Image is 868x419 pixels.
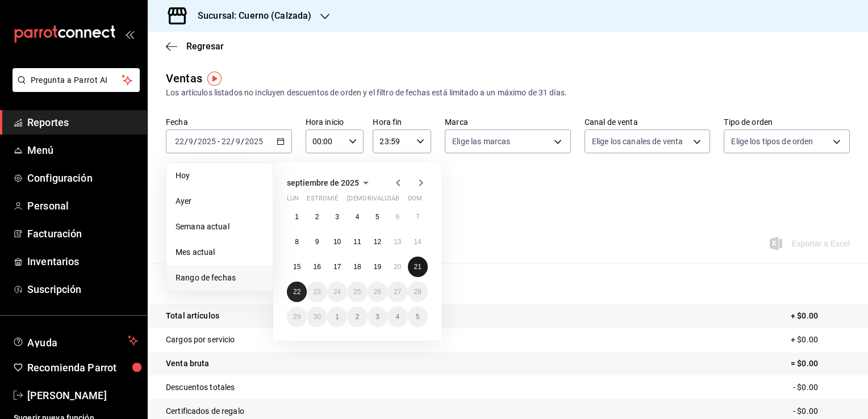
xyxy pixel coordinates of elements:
[176,246,264,258] span: Mes actual
[315,213,319,221] abbr: 2 de septiembre de 2025
[166,118,292,126] label: Fecha
[176,195,264,207] span: Ayer
[287,178,359,187] span: septiembre de 2025
[287,282,307,302] button: 22 de septiembre de 2025
[408,232,428,252] button: 14 de septiembre de 2025
[244,137,264,146] input: ----
[368,232,387,252] button: 12 de septiembre de 2025
[416,213,420,221] abbr: 7 de septiembre de 2025
[307,257,327,277] button: 16 de septiembre de 2025
[31,74,122,86] span: Pregunta a Parrot AI
[333,238,341,246] abbr: 10 de septiembre de 2025
[327,307,347,327] button: 1 de octubre de 2025
[307,207,327,227] button: 2 de septiembre de 2025
[395,313,399,321] abbr: 4 de octubre de 2025
[791,334,850,346] p: + $0.00
[408,307,428,327] button: 5 de octubre de 2025
[387,257,407,277] button: 20 de septiembre de 2025
[189,9,311,23] h3: Sucursal: Cuerno (Calzada)
[395,213,399,221] abbr: 6 de septiembre de 2025
[374,263,381,271] abbr: 19 de septiembre de 2025
[194,137,197,146] span: /
[408,207,428,227] button: 7 de septiembre de 2025
[793,405,850,417] p: - $0.00
[186,41,224,52] span: Regresar
[353,288,361,296] abbr: 25 de septiembre de 2025
[287,195,299,207] abbr: lunes
[197,137,216,146] input: ----
[353,238,361,246] abbr: 11 de septiembre de 2025
[27,283,81,295] font: Suscripción
[27,116,69,128] font: Reportes
[452,136,510,147] span: Elige las marcas
[295,213,299,221] abbr: 1 de septiembre de 2025
[166,277,850,291] p: Resumen
[387,307,407,327] button: 4 de octubre de 2025
[287,307,307,327] button: 29 de septiembre de 2025
[387,282,407,302] button: 27 de septiembre de 2025
[166,382,235,393] p: Descuentos totales
[327,282,347,302] button: 24 de septiembre de 2025
[327,232,347,252] button: 10 de septiembre de 2025
[373,118,431,126] label: Hora fin
[374,288,381,296] abbr: 26 de septiembre de 2025
[414,238,422,246] abbr: 14 de septiembre de 2025
[176,170,264,182] span: Hoy
[791,358,850,370] p: = $0.00
[731,136,813,147] span: Elige los tipos de orden
[307,307,327,327] button: 30 de septiembre de 2025
[241,137,244,146] span: /
[293,288,301,296] abbr: 22 de septiembre de 2025
[368,307,387,327] button: 3 de octubre de 2025
[347,207,367,227] button: 4 de septiembre de 2025
[374,238,381,246] abbr: 12 de septiembre de 2025
[188,137,194,146] input: --
[356,213,360,221] abbr: 4 de septiembre de 2025
[347,195,414,207] abbr: jueves
[27,172,93,184] font: Configuración
[307,232,327,252] button: 9 de septiembre de 2025
[408,257,428,277] button: 21 de septiembre de 2025
[27,228,82,240] font: Facturación
[368,257,387,277] button: 19 de septiembre de 2025
[387,195,399,207] abbr: sábado
[793,382,850,393] p: - $0.00
[592,136,683,147] span: Elige los canales de venta
[166,405,244,417] p: Certificados de regalo
[347,307,367,327] button: 2 de octubre de 2025
[327,195,338,207] abbr: miércoles
[235,137,241,146] input: --
[445,118,571,126] label: Marca
[387,232,407,252] button: 13 de septiembre de 2025
[176,272,264,284] span: Rango de fechas
[353,263,361,271] abbr: 18 de septiembre de 2025
[313,313,320,321] abbr: 30 de septiembre de 2025
[368,282,387,302] button: 26 de septiembre de 2025
[221,137,231,146] input: --
[387,207,407,227] button: 6 de septiembre de 2025
[27,255,79,267] font: Inventarios
[293,263,301,271] abbr: 15 de septiembre de 2025
[166,70,202,87] div: Ventas
[287,207,307,227] button: 1 de septiembre de 2025
[27,144,54,156] font: Menú
[287,232,307,252] button: 8 de septiembre de 2025
[295,238,299,246] abbr: 8 de septiembre de 2025
[394,288,401,296] abbr: 27 de septiembre de 2025
[347,257,367,277] button: 18 de septiembre de 2025
[368,195,399,207] abbr: viernes
[125,30,134,39] button: open_drawer_menu
[408,195,422,207] abbr: domingo
[416,313,420,321] abbr: 5 de octubre de 2025
[315,238,319,246] abbr: 9 de septiembre de 2025
[394,238,401,246] abbr: 13 de septiembre de 2025
[287,176,373,190] button: septiembre de 2025
[368,207,387,227] button: 5 de septiembre de 2025
[375,313,379,321] abbr: 3 de octubre de 2025
[307,195,343,207] abbr: martes
[287,257,307,277] button: 15 de septiembre de 2025
[207,72,222,86] img: Marcador de información sobre herramientas
[8,82,140,94] a: Pregunta a Parrot AI
[335,313,339,321] abbr: 1 de octubre de 2025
